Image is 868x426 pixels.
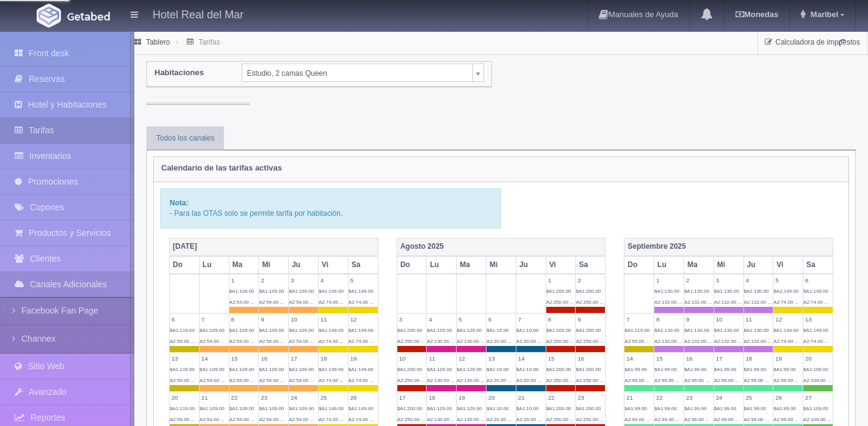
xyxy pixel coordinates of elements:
th: Septiembre 2025 [624,238,833,256]
span: $A1:200.00 A2:250.00 ... [546,328,574,343]
label: 26 [773,392,803,403]
label: 11 [319,314,348,325]
span: $A1:200.00 A2:250.00 ... [546,288,574,304]
label: 17 [289,353,318,364]
label: Habitaciones [145,62,233,83]
label: 15 [546,353,576,364]
label: 20 [486,392,516,403]
span: $A1:109.00 A2:54.00 ... [259,328,284,343]
span: $A1:109.00 A2:54.00 ... [230,406,255,422]
span: $A1:119.00 A2:59.00 ... [170,328,195,343]
span: $A1:200.00 A2:250.00 ... [546,406,574,422]
span: $A1:149.00 A2:74.00 ... [803,328,828,343]
a: Estudio, 2 camas Queen [242,64,485,82]
span: $A1:149.00 A2:74.00 ... [349,406,374,422]
span: $A1:10.00 A2:20.00 ... [486,406,512,422]
span: $A1:129.00 A2:130.00 ... [427,406,454,422]
span: $A1:109.00 A2:109.00 ... [803,367,831,383]
label: 18 [744,353,773,364]
label: 11 [744,314,773,325]
span: $A1:130.00 A2:132.00 ... [684,288,712,304]
span: Estudio, 2 camas Queen [247,64,468,83]
label: 21 [624,392,654,403]
label: 12 [457,353,486,364]
label: 5 [349,274,378,286]
label: 7 [516,314,546,325]
label: 20 [170,392,199,403]
label: 19 [349,353,378,364]
span: $A1:130.00 A2:132.00 ... [714,288,742,304]
span: $A1:109.00 A2:54.00 ... [259,406,284,422]
label: 9 [684,314,714,325]
th: [DATE] [170,238,378,256]
th: Do [170,256,200,274]
img: Getabed [67,12,110,21]
label: 10 [714,314,743,325]
span: $A1:130.00 A2:132.00 ... [684,328,712,343]
label: 10 [397,353,427,364]
span: $A1:129.00 A2:130.00 ... [457,328,484,343]
label: 27 [803,392,833,403]
span: $A1:119.00 A2:59.00 ... [170,406,195,422]
label: 23 [576,392,605,403]
label: 3 [397,314,427,325]
th: Ju [743,256,773,274]
span: $A1:109.00 A2:54.00 ... [230,288,255,304]
label: 17 [714,353,743,364]
label: 16 [259,353,288,364]
label: 26 [349,392,378,403]
th: Do [624,256,654,274]
span: $A1:109.00 A2:54.00 ... [200,367,225,383]
label: 13 [170,353,199,364]
span: $A1:149.00 A2:74.00 ... [803,288,828,304]
h4: Hotel Real del Mar [153,6,244,21]
span: $A1:109.00 A2:54.00 ... [230,367,255,383]
label: 1 [654,274,684,286]
span: $A1:10.00 A2:20.00 ... [516,367,541,383]
label: 3 [289,274,318,286]
label: 21 [516,392,546,403]
span: $A1:129.00 A2:130.00 ... [427,328,454,343]
span: $A1:109.00 A2:54.00 ... [289,288,314,304]
span: $A1:99.00 A2:99.00 ... [744,406,769,422]
span: $A1:99.00 A2:99.00 ... [684,367,709,383]
label: 6 [486,314,516,325]
label: 16 [576,353,605,364]
label: 3 [714,274,743,286]
th: Do [397,256,427,274]
span: $A1:200.00 A2:250.00 ... [397,328,425,343]
span: Calculadora de impuestos [775,38,860,46]
label: 17 [397,392,427,403]
span: $A1:109.00 A2:54.00 ... [200,328,225,343]
span: $A1:200.00 A2:250.00 ... [397,367,425,383]
span: $A1:200.00 A2:250.00 ... [576,367,603,383]
div: - Para las OTAS solo se permite tarifa por habitación. [160,188,501,229]
label: 9 [259,314,288,325]
label: 4 [427,314,456,325]
span: $A1:99.00 A2:99.00 ... [624,406,649,422]
span: $A1:129.00 A2:130.00 ... [427,367,454,383]
span: $A1:109.00 A2:54.00 ... [289,328,314,343]
label: 4 [319,274,348,286]
label: 12 [773,314,803,325]
a: Tablero [146,38,170,46]
b: Nota: [170,199,189,207]
label: 13 [803,314,833,325]
span: $A1:109.00 A2:54.00 ... [230,328,255,343]
label: 10 [289,314,318,325]
span: $A1:149.00 A2:74.00 ... [349,367,374,383]
label: 5 [457,314,486,325]
label: 13 [486,353,516,364]
label: 2 [684,274,714,286]
span: $A1:99.00 A2:99.00 ... [654,367,679,383]
label: 19 [773,353,803,364]
label: 8 [230,314,259,325]
label: 7 [200,314,229,325]
th: Vi [773,256,803,274]
th: Ma [457,256,486,274]
label: 23 [259,392,288,403]
span: $A1:129.00 A2:130.00 ... [457,406,484,422]
span: $A1:130.00 A2:132.00 ... [744,288,772,304]
span: $A1:109.00 A2:54.00 ... [259,367,284,383]
th: Mi [259,256,289,274]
